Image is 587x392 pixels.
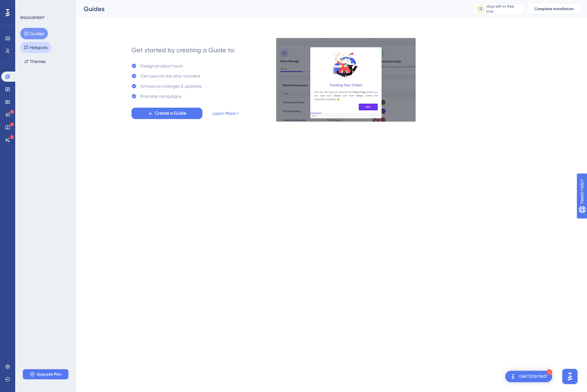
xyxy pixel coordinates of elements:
button: Hotspots [20,42,51,53]
button: Upgrade Plan [23,369,68,379]
div: Get Started! [519,373,547,380]
div: Get users to the aha-moment [140,72,200,80]
div: 3 [546,369,552,375]
button: Guides [20,28,48,39]
img: 21a29cd0e06a8f1d91b8bced9f6e1c06.gif [276,38,416,122]
div: Open Get Started! checklist, remaining modules: 3 [505,371,552,382]
div: Get started by creating a Guide to: [131,46,235,54]
span: Need Help? [15,2,40,9]
button: Create a Guide [131,108,202,119]
a: Learn More > [213,110,239,117]
span: Complete Installation [534,6,574,11]
div: Guides [84,4,457,13]
div: 13 [479,6,482,11]
iframe: UserGuiding AI Assistant Launcher [560,367,579,386]
div: Promote campaigns [140,92,182,100]
div: Design product tours [140,62,183,70]
button: Complete Installation [529,4,579,14]
button: Themes [20,56,49,67]
span: Create a Guide [155,110,186,117]
span: Upgrade Plan [37,372,62,377]
div: days left in free trial [486,4,521,14]
div: ENGAGEMENT [20,15,44,20]
img: launcher-image-alternative-text [509,373,517,380]
div: Announce changes & updates [140,82,201,90]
